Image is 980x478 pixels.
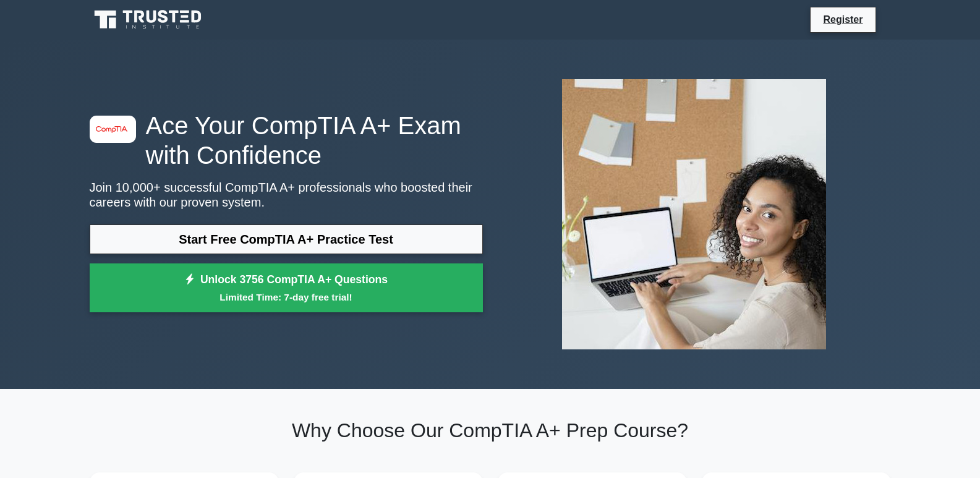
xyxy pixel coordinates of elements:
small: Limited Time: 7-day free trial! [105,290,467,304]
p: Join 10,000+ successful CompTIA A+ professionals who boosted their careers with our proven system. [90,180,483,210]
h1: Ace Your CompTIA A+ Exam with Confidence [90,111,483,170]
a: Register [816,12,870,27]
h2: Why Choose Our CompTIA A+ Prep Course? [90,419,891,442]
a: Start Free CompTIA A+ Practice Test [90,224,483,254]
a: Unlock 3756 CompTIA A+ QuestionsLimited Time: 7-day free trial! [90,263,483,313]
